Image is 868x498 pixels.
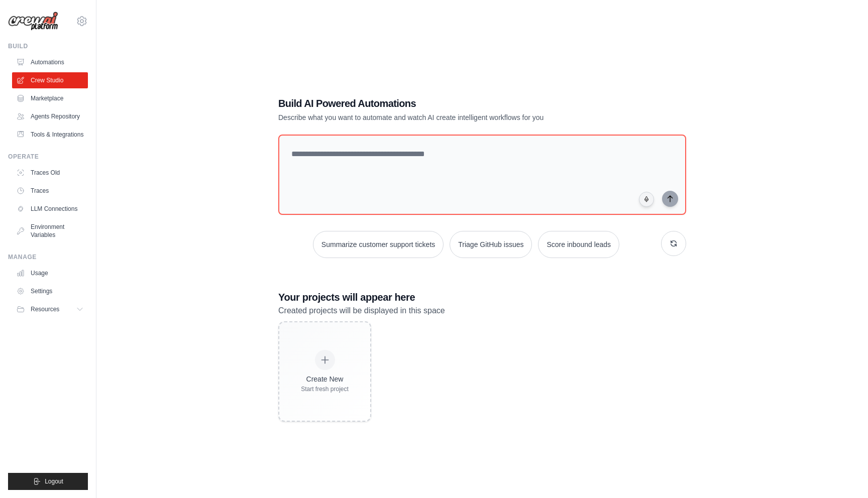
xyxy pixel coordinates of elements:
a: Tools & Integrations [12,127,88,143]
h1: Build AI Powered Automations [278,96,616,110]
button: Logout [8,473,88,490]
a: Environment Variables [12,219,88,243]
button: Resources [12,301,88,317]
a: Automations [12,54,88,70]
div: Build [8,42,88,50]
a: Crew Studio [12,72,88,88]
div: Manage [8,253,88,261]
p: Created projects will be displayed in this space [278,304,686,317]
p: Describe what you want to automate and watch AI create intelligent workflows for you [278,112,616,122]
button: Get new suggestions [661,231,686,256]
button: Click to speak your automation idea [639,192,654,207]
a: LLM Connections [12,201,88,217]
span: Logout [45,477,63,485]
a: Marketplace [12,90,88,106]
img: Logo [8,12,58,31]
a: Usage [12,265,88,281]
a: Agents Repository [12,108,88,125]
div: Start fresh project [301,385,349,393]
div: Operate [8,153,88,161]
button: Triage GitHub issues [450,231,532,258]
button: Summarize customer support tickets [313,231,444,258]
div: Create New [301,374,349,384]
span: Resources [31,305,59,313]
h3: Your projects will appear here [278,290,686,304]
a: Traces Old [12,165,88,181]
button: Score inbound leads [538,231,619,258]
a: Traces [12,183,88,199]
a: Settings [12,283,88,299]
